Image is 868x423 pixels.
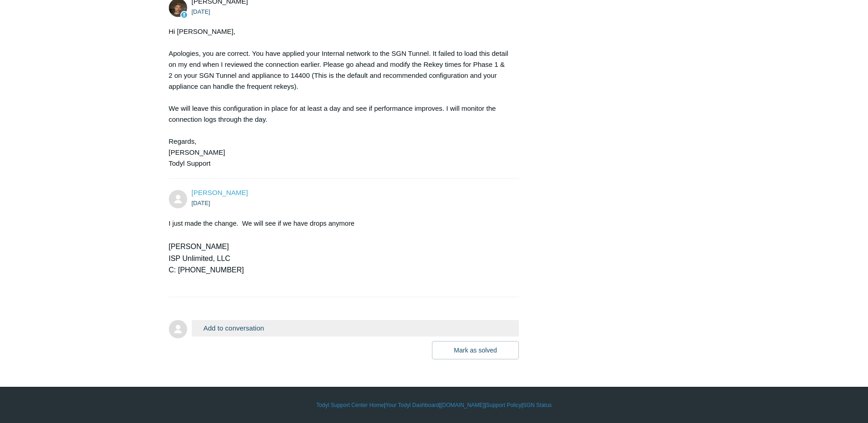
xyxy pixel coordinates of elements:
a: Your Todyl Dashboard [385,401,439,409]
div: Hi [PERSON_NAME], Apologies, you are correct. You have applied your Internal network to the SGN T... [169,26,510,169]
a: Todyl Support Center Home [316,401,384,409]
span: Jeff Sherwood [192,189,248,196]
button: Add to conversation [192,320,519,336]
a: [DOMAIN_NAME] [441,401,485,409]
a: [PERSON_NAME] [192,189,248,196]
div: | | | | [169,401,700,409]
span: C: [PHONE_NUMBER] [169,266,244,274]
time: 08/20/2025, 11:35 [192,200,210,206]
span: ISP Unlimited, LLC [169,255,231,262]
a: SGN Status [523,401,552,409]
time: 08/19/2025, 09:07 [192,8,210,15]
span: I just made the change. We will see if we have drops anymore [169,220,355,227]
button: Mark as solved [432,341,519,359]
a: Support Policy [486,401,521,409]
span: [PERSON_NAME] [169,243,229,250]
